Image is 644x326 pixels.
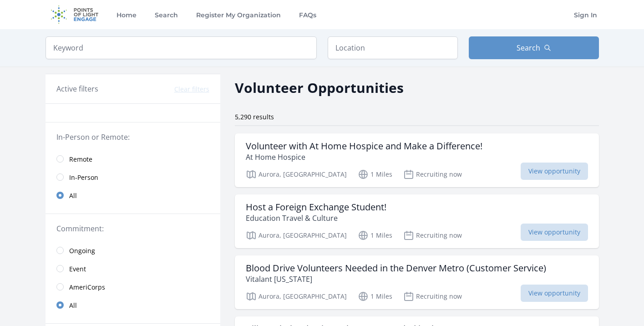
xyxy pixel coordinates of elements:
span: Event [69,265,86,274]
a: All [46,296,220,314]
a: Blood Drive Volunteers Needed in the Denver Metro (Customer Service) Vitalant [US_STATE] Aurora, ... [235,255,599,309]
a: Host a Foreign Exchange Student! Education Travel & Culture Aurora, [GEOGRAPHIC_DATA] 1 Miles Rec... [235,194,599,248]
span: View opportunity [521,163,588,180]
a: In-Person [46,168,220,186]
a: All [46,186,220,204]
p: 1 Miles [358,291,392,302]
span: 5,290 results [235,112,274,121]
h3: Volunteer with At Home Hospice and Make a Difference! [246,141,482,152]
input: Location [328,36,458,59]
p: Education Travel & Culture [246,213,386,224]
a: Remote [46,150,220,168]
h2: Volunteer Opportunities [235,77,404,98]
a: Volunteer with At Home Hospice and Make a Difference! At Home Hospice Aurora, [GEOGRAPHIC_DATA] 1... [235,133,599,187]
span: Remote [69,155,92,164]
button: Clear filters [174,85,209,94]
legend: In-Person or Remote: [56,132,209,143]
a: AmeriCorps [46,278,220,296]
p: Recruiting now [403,169,462,180]
p: Recruiting now [403,230,462,241]
input: Keyword [46,36,317,59]
p: 1 Miles [358,230,392,241]
span: All [69,191,77,200]
span: View opportunity [521,224,588,241]
a: Ongoing [46,241,220,260]
span: All [69,301,77,310]
a: Event [46,260,220,278]
span: In-Person [69,173,98,182]
h3: Host a Foreign Exchange Student! [246,202,386,213]
p: Vitalant [US_STATE] [246,274,546,285]
h3: Blood Drive Volunteers Needed in the Denver Metro (Customer Service) [246,263,546,274]
p: At Home Hospice [246,152,482,163]
legend: Commitment: [56,223,209,234]
span: AmeriCorps [69,283,105,292]
button: Search [469,36,599,59]
p: 1 Miles [358,169,392,180]
span: View opportunity [521,285,588,302]
p: Aurora, [GEOGRAPHIC_DATA] [246,291,347,302]
p: Aurora, [GEOGRAPHIC_DATA] [246,169,347,180]
span: Search [517,42,540,53]
h3: Active filters [56,83,98,94]
p: Recruiting now [403,291,462,302]
p: Aurora, [GEOGRAPHIC_DATA] [246,230,347,241]
span: Ongoing [69,246,95,255]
